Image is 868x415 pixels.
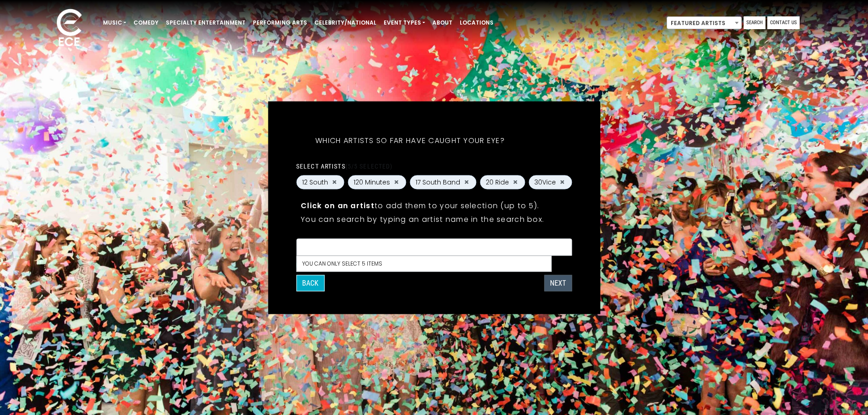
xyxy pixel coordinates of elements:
span: (5/5 selected) [345,162,393,169]
label: Select artists [296,162,392,170]
p: You can search by typing an artist name in the search box. [301,213,567,225]
strong: Click on an artist [301,200,375,210]
button: Remove 20 Ride [512,178,519,186]
a: Contact Us [767,16,800,29]
span: 12 South [302,177,328,187]
span: Featured Artists [667,17,741,30]
button: Remove 30Vice [559,178,566,186]
a: Specialty Entertainment [162,15,249,31]
a: Music [99,15,130,31]
img: ece_new_logo_whitev2-1.png [46,6,92,51]
a: About [429,15,456,31]
a: Search [744,16,765,29]
span: 20 Ride [486,177,509,187]
a: Event Types [380,15,429,31]
p: to add them to your selection (up to 5). [301,200,567,211]
span: 30Vice [534,177,556,187]
li: You can only select 5 items [297,256,551,271]
h5: Which artists so far have caught your eye? [296,124,524,157]
button: Back [296,275,324,291]
button: Next [544,275,572,291]
button: Remove 12 South [331,178,338,186]
a: Celebrity/National [311,15,380,31]
a: Performing Arts [249,15,311,31]
span: Featured Artists [667,16,742,29]
span: 120 Minutes [354,177,390,187]
button: Remove 120 Minutes [393,178,400,186]
textarea: Search [302,244,563,252]
button: Remove 17 South Band [463,178,470,186]
span: 17 South Band [416,177,460,187]
a: Comedy [130,15,162,31]
a: Locations [456,15,497,31]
